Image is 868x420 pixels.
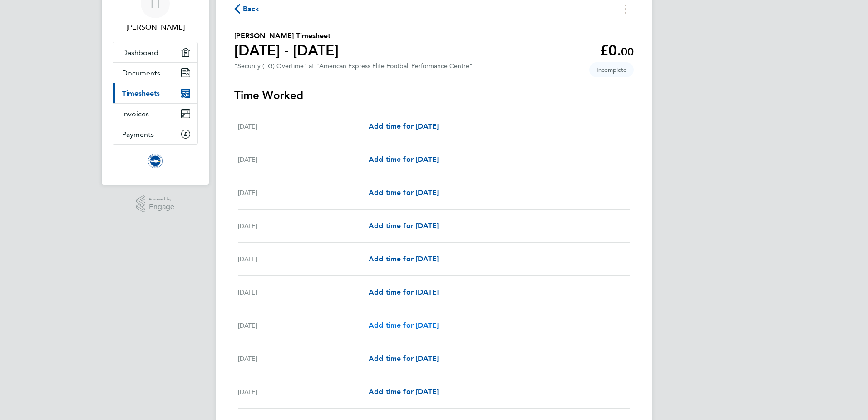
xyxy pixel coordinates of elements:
[113,63,197,83] a: Documents
[149,195,174,203] span: Powered by
[234,30,339,41] h2: [PERSON_NAME] Timesheet
[369,188,439,197] span: Add time for [DATE]
[238,353,369,364] div: [DATE]
[369,254,439,265] a: Add time for [DATE]
[122,110,149,118] span: Invoices
[369,288,439,296] span: Add time for [DATE]
[113,154,198,168] a: Go to home page
[238,320,369,331] div: [DATE]
[238,287,369,298] div: [DATE]
[113,83,197,103] a: Timesheets
[238,187,369,198] div: [DATE]
[238,386,369,397] div: [DATE]
[621,45,634,58] span: 00
[122,89,160,98] span: Timesheets
[369,255,439,263] span: Add time for [DATE]
[113,124,197,144] a: Payments
[369,155,439,164] span: Add time for [DATE]
[369,221,439,230] span: Add time for [DATE]
[369,353,439,364] a: Add time for [DATE]
[113,42,197,62] a: Dashboard
[148,154,163,168] img: brightonandhovealbion-logo-retina.png
[234,41,339,60] h1: [DATE] - [DATE]
[122,48,158,57] span: Dashboard
[600,42,634,59] app-decimal: £0.
[238,220,369,231] div: [DATE]
[122,69,160,77] span: Documents
[136,195,175,213] a: Powered byEngage
[369,386,439,397] a: Add time for [DATE]
[234,62,473,70] div: "Security (TG) Overtime" at "American Express Elite Football Performance Centre"
[238,154,369,165] div: [DATE]
[243,4,260,15] span: Back
[369,387,439,396] span: Add time for [DATE]
[238,121,369,132] div: [DATE]
[113,22,198,33] span: Tracey Tullett
[149,203,174,211] span: Engage
[113,104,197,124] a: Invoices
[369,354,439,363] span: Add time for [DATE]
[369,122,439,130] span: Add time for [DATE]
[369,121,439,132] a: Add time for [DATE]
[122,130,154,139] span: Payments
[369,154,439,165] a: Add time for [DATE]
[369,187,439,198] a: Add time for [DATE]
[369,220,439,231] a: Add time for [DATE]
[238,254,369,265] div: [DATE]
[234,3,260,15] button: Back
[369,287,439,298] a: Add time for [DATE]
[617,2,634,16] button: Timesheets Menu
[369,320,439,331] a: Add time for [DATE]
[589,62,634,77] span: This timesheet is Incomplete.
[369,321,439,330] span: Add time for [DATE]
[234,88,634,103] h3: Time Worked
